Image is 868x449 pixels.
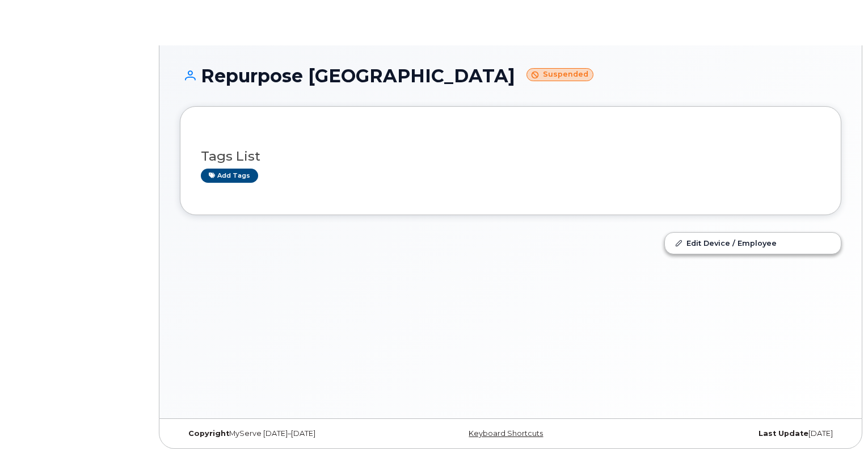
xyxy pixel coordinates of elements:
[180,429,401,438] div: MyServe [DATE]–[DATE]
[188,429,229,438] strong: Copyright
[201,169,258,183] a: Add tags
[621,429,841,438] div: [DATE]
[201,149,820,163] h3: Tags List
[469,429,543,438] a: Keyboard Shortcuts
[665,233,841,253] a: Edit Device / Employee
[759,429,808,438] strong: Last Update
[180,66,841,86] h1: Repurpose [GEOGRAPHIC_DATA]
[526,68,593,81] small: Suspended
